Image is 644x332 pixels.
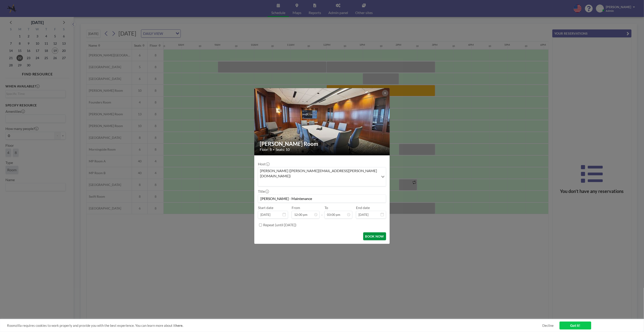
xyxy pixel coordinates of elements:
label: From [292,205,300,210]
button: BOOK NOW [363,232,386,240]
label: Title [258,189,269,194]
span: [PERSON_NAME] ([PERSON_NAME][EMAIL_ADDRESS][PERSON_NAME][DOMAIN_NAME]) [259,168,378,178]
span: • [273,148,274,151]
label: Start date [258,205,273,210]
div: Search for option [258,167,386,186]
span: Seats: 10 [276,147,290,152]
label: End date [356,205,370,210]
label: Repeat (until [DATE]) [263,223,296,227]
span: Floor: 8 [260,147,272,152]
a: here. [175,323,183,327]
label: Host [258,162,269,166]
img: 537.jpg [254,71,390,173]
label: To [324,205,328,210]
span: - [321,207,323,217]
span: Roomzilla requires cookies to work properly and provide you with the best experience. You can lea... [7,323,543,328]
h2: [PERSON_NAME] Room [260,140,385,147]
input: Search for option [259,179,378,185]
a: Got it! [560,322,591,330]
input: David's reservation [258,195,386,202]
a: Decline [543,323,554,328]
